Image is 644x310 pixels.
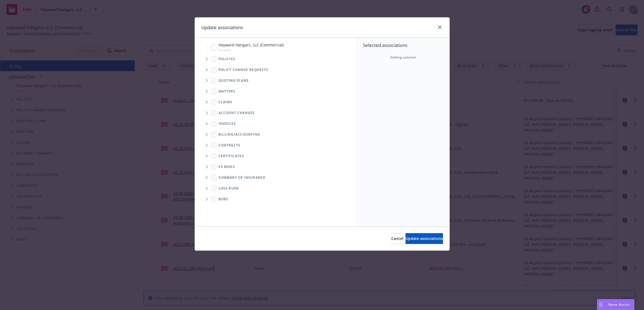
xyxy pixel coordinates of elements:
span: Hayward Hangars, LLC (Commercial) [219,42,284,48]
span: Ex Mods [219,165,235,168]
span: Certificates [219,154,244,158]
div: Tree Example [195,41,356,129]
span: Claims [219,101,233,104]
span: Account charges [219,111,255,115]
span: Cancel [391,236,403,241]
span: Nova Assist [608,302,630,307]
span: Policies [219,57,236,61]
span: Account [219,48,284,52]
a: close [437,24,443,30]
span: Loss Runs [219,187,239,190]
span: Quoting plans [219,79,249,82]
span: Policy change requests [219,68,268,71]
span: BORs [219,198,228,201]
span: Nothing selected [390,55,416,60]
span: Update associations [406,236,443,241]
div: Drag to move [597,299,604,310]
span: Contracts [219,144,241,147]
button: Cancel [391,233,403,244]
span: Billing/Accounting [219,133,260,136]
button: Nova Assist [597,299,634,310]
span: Summary of insurance [219,176,266,179]
button: Update associations [406,233,443,244]
span: Matters [219,90,236,93]
h1: Update associations [201,24,243,31]
div: Folder Tree Example [195,129,356,205]
span: Invoices [219,122,236,125]
span: Selected associations [363,42,443,49]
